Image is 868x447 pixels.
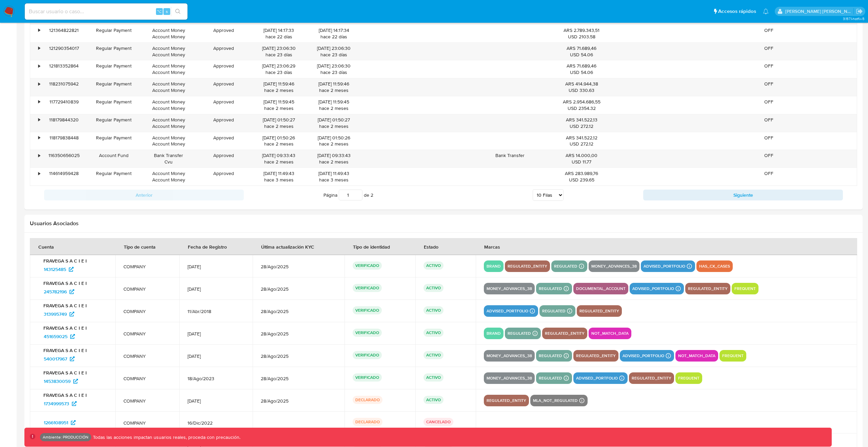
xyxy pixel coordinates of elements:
a: Notificaciones [763,8,769,14]
span: 3.157.1-hotfix-5 [843,16,865,21]
span: ⌥ [157,8,162,15]
p: edwin.alonso@mercadolibre.com.co [785,8,854,15]
span: Accesos rápidos [718,8,756,15]
a: Salir [856,8,863,15]
span: s [166,8,168,15]
button: search-icon [171,7,185,16]
input: Buscar usuario o caso... [25,7,188,16]
p: Ambiente: PRODUCCIÓN [43,436,88,439]
p: Todas las acciones impactan usuarios reales, proceda con precaución. [91,434,240,441]
h2: Usuarios Asociados [30,220,857,227]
